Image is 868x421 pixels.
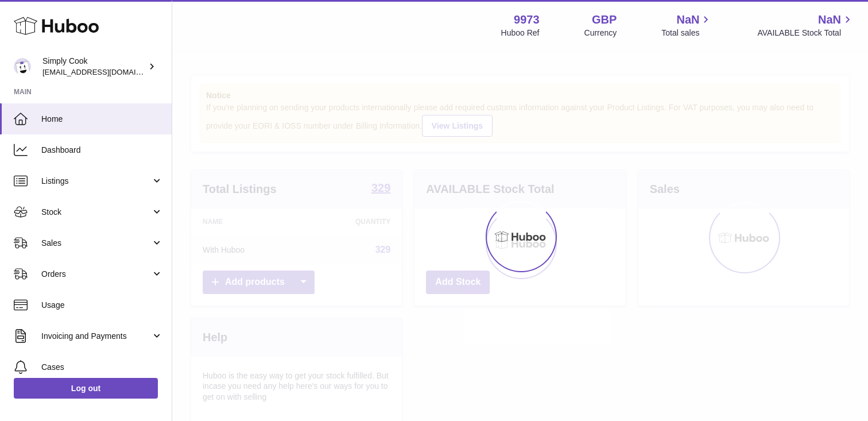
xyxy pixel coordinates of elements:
div: Simply Cook [42,56,146,78]
span: NaN [818,12,841,28]
span: Sales [41,238,151,249]
img: internalAdmin-9973@internal.huboo.com [14,58,31,75]
span: Orders [41,269,151,280]
span: Listings [41,176,151,187]
div: Currency [584,28,617,38]
span: Total sales [661,28,712,38]
span: Dashboard [41,145,163,156]
span: Stock [41,207,151,218]
a: NaN Total sales [661,12,712,38]
span: [EMAIL_ADDRESS][DOMAIN_NAME] [42,67,169,76]
span: AVAILABLE Stock Total [757,28,854,38]
strong: 9973 [514,12,540,28]
span: Cases [41,362,163,373]
a: Log out [14,378,158,399]
a: NaN AVAILABLE Stock Total [757,12,854,38]
span: Invoicing and Payments [41,331,151,342]
span: Usage [41,300,163,311]
strong: GBP [592,12,617,28]
span: Home [41,114,163,125]
div: Huboo Ref [501,28,540,38]
span: NaN [676,12,699,28]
